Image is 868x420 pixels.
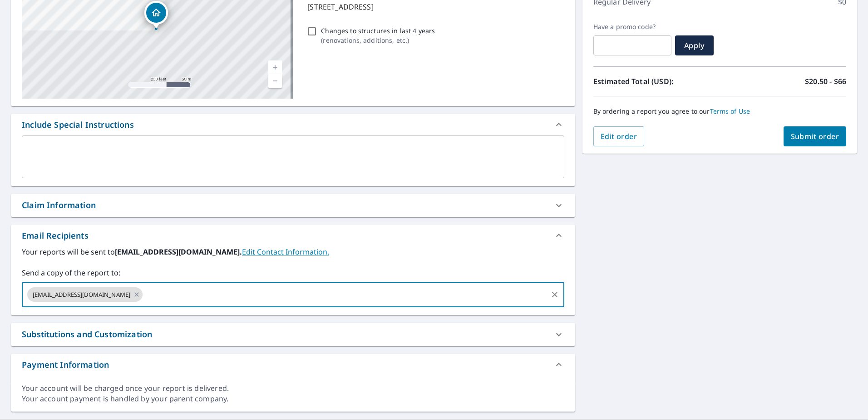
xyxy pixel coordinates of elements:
p: [STREET_ADDRESS] [307,1,560,12]
b: [EMAIL_ADDRESS][DOMAIN_NAME]. [115,247,242,257]
div: Your account will be charged once your report is delivered. [22,383,564,394]
div: Your account payment is handled by your parent company. [22,394,564,404]
p: Estimated Total (USD): [593,76,720,87]
div: Payment Information [11,354,575,375]
div: [EMAIL_ADDRESS][DOMAIN_NAME] [27,287,143,302]
div: Dropped pin, building 1, Residential property, 7904 Cresthaven Dr Louisville, KY 40228 [144,1,168,29]
label: Your reports will be sent to [22,246,564,257]
p: ( renovations, additions, etc. ) [321,35,435,45]
label: Send a copy of the report to: [22,267,564,278]
div: Payment Information [22,359,109,371]
div: Substitutions and Customization [22,328,152,340]
span: Edit order [601,131,637,141]
button: Submit order [784,126,847,146]
label: Have a promo code? [593,23,671,31]
button: Apply [675,35,714,55]
div: Email Recipients [22,230,89,242]
div: Substitutions and Customization [11,323,575,346]
div: Email Recipients [11,225,575,246]
a: Current Level 17, Zoom Out [268,74,282,88]
div: Claim Information [11,194,575,217]
div: Include Special Instructions [11,114,575,135]
span: Submit order [791,131,839,141]
span: [EMAIL_ADDRESS][DOMAIN_NAME] [27,290,136,299]
p: $20.50 - $66 [805,76,846,87]
button: Edit order [593,126,645,146]
div: Include Special Instructions [22,119,134,131]
p: By ordering a report you agree to our [593,107,846,115]
p: Changes to structures in last 4 years [321,26,435,35]
a: EditContactInfo [242,247,329,257]
span: Apply [682,40,706,50]
button: Clear [548,288,561,301]
a: Terms of Use [710,107,750,115]
div: Claim Information [22,199,96,211]
a: Current Level 17, Zoom In [268,60,282,74]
